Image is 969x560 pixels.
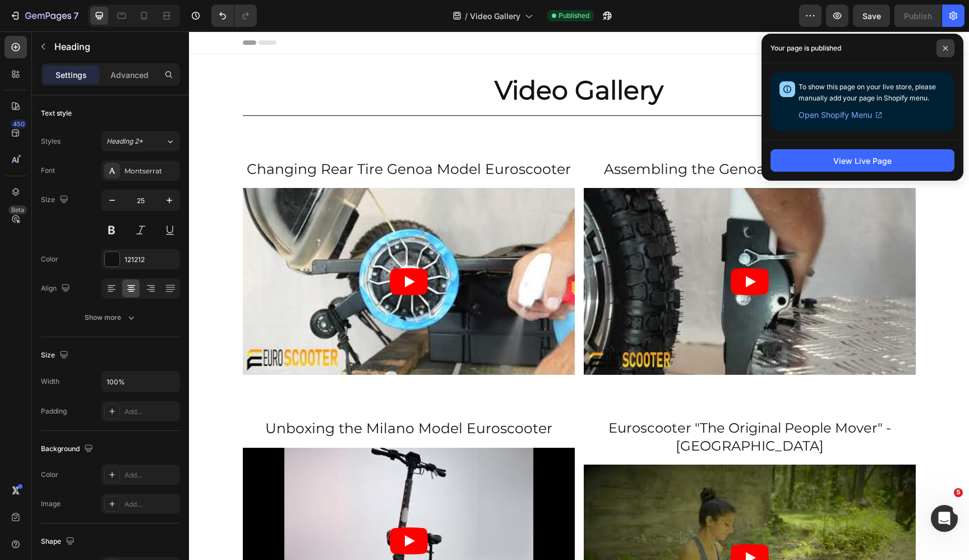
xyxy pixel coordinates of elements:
[11,120,27,128] div: 450
[102,371,179,392] input: Auto
[54,40,176,53] p: Heading
[211,4,257,27] div: Undo/Redo
[189,31,969,560] iframe: Design area
[4,4,84,27] button: 7
[542,513,580,540] button: Play
[124,166,177,176] div: Montserrat
[41,406,67,416] div: Padding
[41,192,71,208] div: Size
[124,470,177,480] div: Add...
[41,281,72,296] div: Align
[954,488,963,497] span: 5
[124,499,177,509] div: Add...
[110,69,149,81] p: Advanced
[56,69,87,81] p: Settings
[770,149,954,172] button: View Live Page
[833,155,892,167] div: View Live Page
[41,442,95,457] div: Background
[41,307,180,328] button: Show more
[107,136,143,146] span: Heading 2*
[41,108,72,118] div: Text style
[201,237,239,264] button: Play
[41,377,59,387] div: Width
[41,534,77,549] div: Shape
[41,166,55,176] div: Font
[41,470,58,480] div: Color
[8,205,27,214] div: Beta
[101,131,180,152] button: Heading 2*
[542,237,580,264] button: Play
[894,4,942,27] button: Publish
[124,255,177,265] div: 121212
[799,108,872,122] span: Open Shopify Menu
[395,127,727,148] h2: Assembling the Genoa/AWD Euroscooter
[470,10,520,22] span: Video Gallery
[931,505,958,532] iframe: Intercom live chat
[853,4,890,27] button: Save
[73,9,79,22] p: 7
[41,136,61,146] div: Styles
[770,43,841,54] p: Your page is published
[559,11,589,21] span: Published
[41,499,61,509] div: Image
[395,387,727,424] h2: Euroscooter "The Original People Mover" - [GEOGRAPHIC_DATA]
[41,254,58,264] div: Color
[862,11,881,21] span: Save
[799,82,936,102] span: To show this page on your live store, please manually add your page in Shopify menu.
[54,387,386,407] h2: Unboxing the Milano Model Euroscooter
[201,496,239,523] button: Play
[124,407,177,417] div: Add...
[904,10,932,22] div: Publish
[465,10,468,22] span: /
[41,348,71,363] div: Size
[85,312,137,323] div: Show more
